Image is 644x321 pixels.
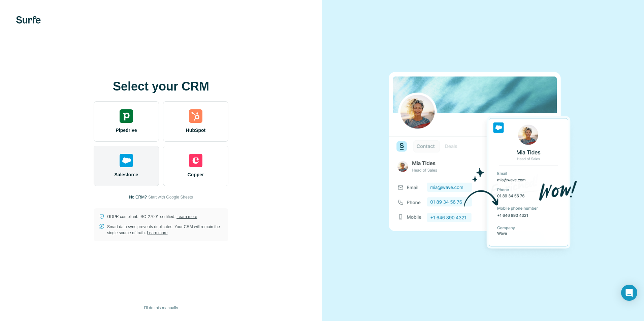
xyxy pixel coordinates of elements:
[147,230,167,235] a: Learn more
[120,154,133,167] img: salesforce's logo
[120,109,133,123] img: pipedrive's logo
[129,194,147,200] p: No CRM?
[94,80,228,93] h1: Select your CRM
[389,61,577,260] img: SALESFORCE image
[116,127,137,134] span: Pipedrive
[115,171,138,178] span: Salesforce
[621,285,637,301] div: Open Intercom Messenger
[139,303,183,313] button: I’ll do this manually
[107,214,197,220] p: GDPR compliant. ISO-27001 certified.
[189,154,202,167] img: copper's logo
[144,305,178,311] span: I’ll do this manually
[188,171,204,178] span: Copper
[16,16,41,24] img: Surfe's logo
[148,194,193,200] button: Start with Google Sheets
[107,224,223,236] p: Smart data sync prevents duplicates. Your CRM will remain the single source of truth.
[186,127,205,134] span: HubSpot
[176,214,197,219] a: Learn more
[189,109,202,123] img: hubspot's logo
